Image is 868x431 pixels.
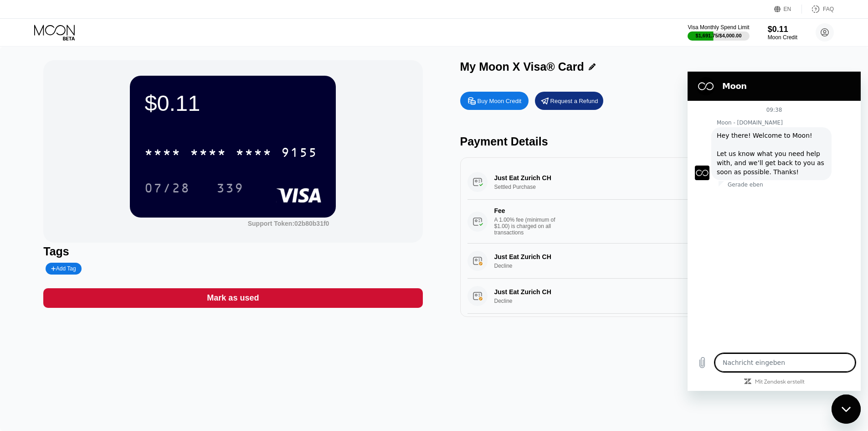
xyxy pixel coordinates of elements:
div: EN [784,6,791,12]
div: $0.11Moon Credit [768,25,797,41]
div: $1,691.75 / $4,000.00 [696,33,742,38]
div: Support Token: 02b80b31f0 [248,220,329,227]
div: 9155 [281,146,318,161]
div: Request a Refund [535,92,603,110]
div: Buy Moon Credit [460,92,529,110]
div: My Moon X Visa® Card [460,60,584,73]
div: Add Tag [51,265,76,272]
div: Fee [494,207,558,214]
div: Mark as used [43,288,422,308]
div: 339 [216,182,244,197]
iframe: Schaltfläche zum Öffnen des Messaging-Fensters; Konversation läuft [832,395,861,424]
div: FAQ [823,6,834,12]
div: Support Token:02b80b31f0 [248,220,329,227]
div: EN [774,5,802,14]
div: Payment Details [460,135,839,148]
div: Mark as used [207,293,259,303]
div: Visa Monthly Spend Limit$1,691.75/$4,000.00 [688,24,749,41]
div: Moon Credit [768,34,797,41]
div: Tags [43,245,422,258]
div: Request a Refund [550,97,598,105]
div: Buy Moon Credit [478,97,522,105]
div: 07/28 [138,177,197,199]
div: 07/28 [144,182,190,197]
div: Add Tag [46,263,81,275]
div: FAQ [802,5,834,14]
div: $0.11 [768,25,797,34]
div: $0.11 [144,90,321,116]
div: A 1.00% fee (minimum of $1.00) is charged on all transactions [494,217,563,236]
div: FeeA 1.00% fee (minimum of $1.00) is charged on all transactions$1.00[DATE] 11:28 AM [467,200,832,244]
div: 339 [210,177,251,199]
div: Visa Monthly Spend Limit [688,24,749,31]
iframe: Messaging-Fenster [688,72,861,391]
